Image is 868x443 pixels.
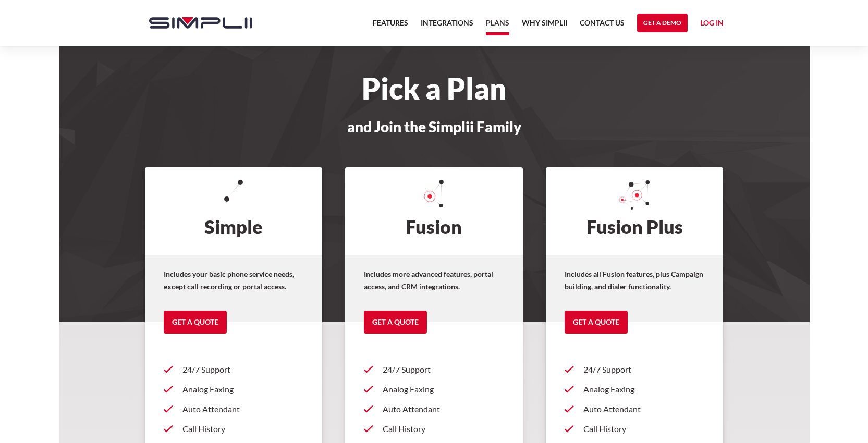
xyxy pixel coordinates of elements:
[565,379,705,399] a: Analog Faxing
[364,269,493,291] strong: Includes more advanced features, portal access, and CRM integrations.
[565,399,705,419] a: Auto Attendant
[182,383,304,396] p: Analog Faxing
[522,17,567,35] a: Why Simplii
[364,399,504,419] a: Auto Attendant
[364,419,504,439] a: Call History
[364,379,504,399] a: Analog Faxing
[383,403,504,415] p: Auto Attendant
[383,363,504,376] p: 24/7 Support
[546,167,724,255] h2: Fusion Plus
[345,167,523,255] h2: Fusion
[364,360,504,379] a: 24/7 Support
[383,423,504,435] p: Call History
[565,311,628,334] a: Get a Quote
[164,360,304,379] a: 24/7 Support
[145,167,323,255] h2: Simple
[700,17,724,32] a: Log in
[182,403,304,415] p: Auto Attendant
[637,14,688,32] a: Get a Demo
[583,383,705,396] p: Analog Faxing
[583,423,705,435] p: Call History
[383,383,504,396] p: Analog Faxing
[164,379,304,399] a: Analog Faxing
[139,119,730,134] h3: and Join the Simplii Family
[421,17,473,35] a: Integrations
[182,423,304,435] p: Call History
[139,77,730,100] h1: Pick a Plan
[164,268,304,293] p: Includes your basic phone service needs, except call recording or portal access.
[486,17,509,35] a: Plans
[565,419,705,439] a: Call History
[565,269,703,291] strong: Includes all Fusion features, plus Campaign building, and dialer functionality.
[565,360,705,379] a: 24/7 Support
[149,17,252,29] img: Simplii
[164,419,304,439] a: Call History
[373,17,408,35] a: Features
[580,17,625,35] a: Contact US
[164,311,227,334] a: Get a Quote
[364,311,427,334] a: Get a Quote
[583,363,705,376] p: 24/7 Support
[164,399,304,419] a: Auto Attendant
[182,363,304,376] p: 24/7 Support
[583,403,705,415] p: Auto Attendant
